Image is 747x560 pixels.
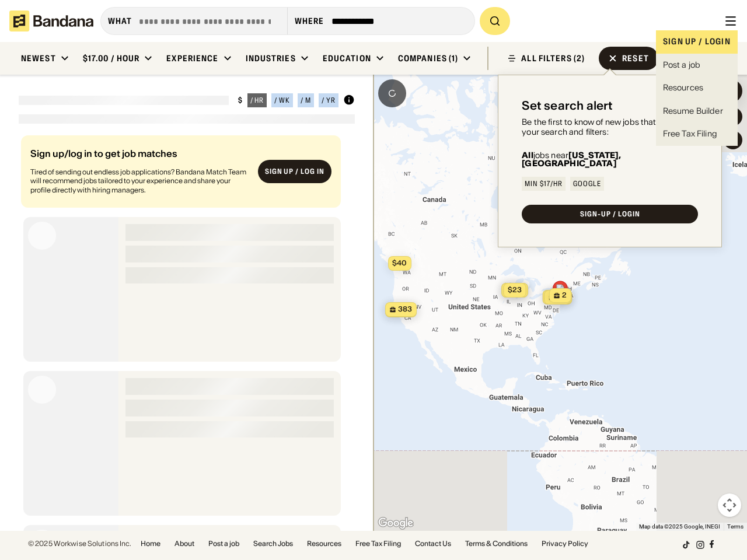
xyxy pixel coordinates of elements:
div: / yr [322,97,336,104]
a: About [174,540,194,547]
a: Resources [307,540,341,547]
a: Post a job [656,54,738,77]
div: Free Tax Filing [663,128,717,140]
b: [US_STATE], [GEOGRAPHIC_DATA] [522,150,621,169]
div: Tired of sending out endless job applications? Bandana Match Team will recommend jobs tailored to... [30,167,249,195]
a: Terms (opens in new tab) [727,523,743,530]
div: / wk [274,97,290,104]
b: All [522,150,533,160]
div: Sign up / Log in [265,167,324,176]
div: $ [238,96,243,105]
a: Free Tax Filing [656,123,738,146]
span: Map data ©2025 Google, INEGI [639,523,720,530]
span: 383 [398,304,412,314]
img: Bandana logotype [9,10,93,32]
div: ALL FILTERS (2) [521,54,585,62]
div: Education [323,53,371,64]
div: Newest [21,53,56,64]
div: Resources [663,82,703,94]
div: / m [301,97,311,104]
a: Search Jobs [253,540,293,547]
div: jobs near [522,151,698,167]
div: Experience [166,53,218,64]
div: $17.00 / hour [83,53,140,64]
div: Sign up/log in to get job matches [30,149,249,167]
span: $40 [392,258,407,267]
div: Be the first to know of new jobs that match your search and filters: [522,117,698,137]
div: grid [19,131,355,531]
span: 2 [562,290,567,300]
div: Sign up / login [656,30,738,54]
a: Free Tax Filing [355,540,401,547]
span: $23 [508,285,522,294]
div: SIGN-UP / LOGIN [580,211,640,218]
div: Companies (1) [398,53,459,64]
div: Set search alert [522,99,613,113]
a: Open this area in Google Maps (opens a new window) [376,516,415,531]
div: / hr [250,97,264,104]
div: © 2025 Workwise Solutions Inc. [28,540,131,547]
a: Resume Builder [656,100,738,123]
div: Post a job [663,60,700,71]
div: what [108,16,132,26]
div: Resume Builder [663,106,723,117]
img: Google [376,516,415,531]
a: Resources [656,76,738,100]
a: Terms & Conditions [465,540,528,547]
div: Industries [246,53,296,64]
button: Map camera controls [718,494,741,517]
a: Home [141,540,160,547]
a: Privacy Policy [542,540,588,547]
div: Min $17/hr [525,180,563,187]
div: Google [573,180,601,187]
a: Contact Us [415,540,451,547]
div: Reset [622,54,649,62]
a: Post a job [208,540,239,547]
div: Where [295,16,324,26]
